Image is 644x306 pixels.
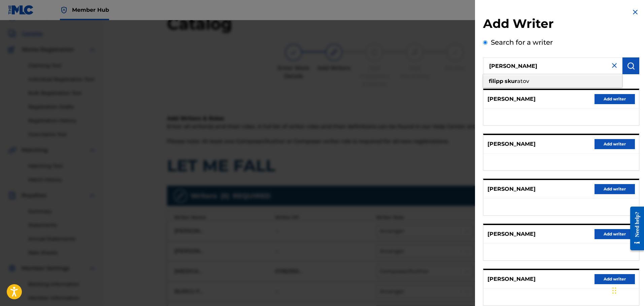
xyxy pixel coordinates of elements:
[487,275,536,283] p: [PERSON_NAME]
[487,230,536,238] p: [PERSON_NAME]
[610,274,644,306] iframe: Chat Widget
[487,95,536,103] p: [PERSON_NAME]
[491,38,553,46] label: Search for a writer
[483,57,622,74] input: Search writer's name or IPI Number
[625,201,644,255] iframe: Resource Center
[487,185,536,193] p: [PERSON_NAME]
[60,6,68,14] img: Top Rightsholder
[595,139,635,149] button: Add writer
[595,94,635,104] button: Add writer
[627,62,635,70] img: Search Works
[8,5,34,15] img: MLC Logo
[505,78,517,84] strong: skur
[595,274,635,284] button: Add writer
[489,78,503,84] strong: filipp
[612,280,616,301] div: Drag
[595,229,635,239] button: Add writer
[483,16,639,33] h2: Add Writer
[595,184,635,194] button: Add writer
[487,140,536,148] p: [PERSON_NAME]
[610,61,618,70] img: close
[517,78,529,84] span: atov
[72,6,109,14] span: Member Hub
